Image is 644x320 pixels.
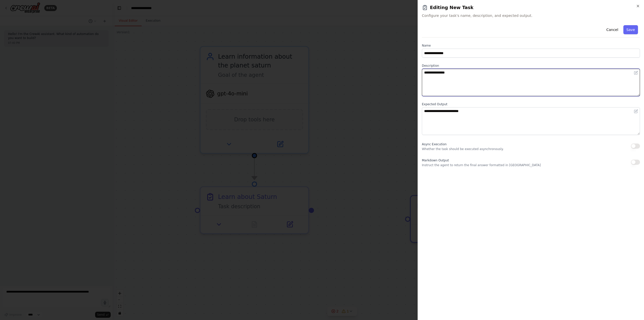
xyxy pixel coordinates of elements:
[422,4,640,11] h2: Editing New Task
[422,159,449,162] span: Markdown Output
[633,70,639,76] button: Open in editor
[422,44,640,48] label: Name
[603,25,621,34] button: Cancel
[623,25,638,34] button: Save
[422,64,640,68] label: Description
[422,147,504,151] p: Whether the task should be executed asynchronously.
[422,143,447,146] span: Async Execution
[422,163,541,167] p: Instruct the agent to return the final answer formatted in [GEOGRAPHIC_DATA]
[422,13,640,18] span: Configure your task's name, description, and expected output.
[422,102,640,106] label: Expected Output
[633,108,639,114] button: Open in editor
